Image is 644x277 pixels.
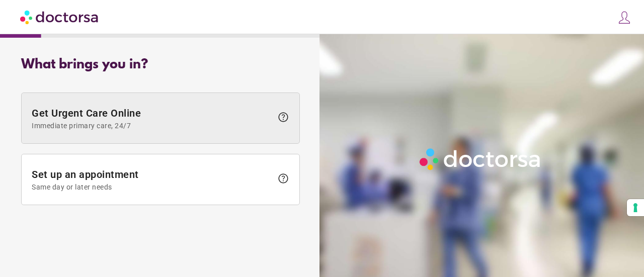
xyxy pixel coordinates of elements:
span: Same day or later needs [32,183,272,191]
span: Immediate primary care, 24/7 [32,122,272,130]
span: Get Urgent Care Online [32,107,272,130]
div: What brings you in? [21,57,300,72]
span: help [277,111,289,123]
span: Set up an appointment [32,168,272,191]
img: icons8-customer-100.png [617,11,631,25]
button: Your consent preferences for tracking technologies [627,199,644,216]
img: Doctorsa.com [20,6,100,28]
span: help [277,172,289,184]
img: Logo-Doctorsa-trans-White-partial-flat.png [416,145,545,173]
